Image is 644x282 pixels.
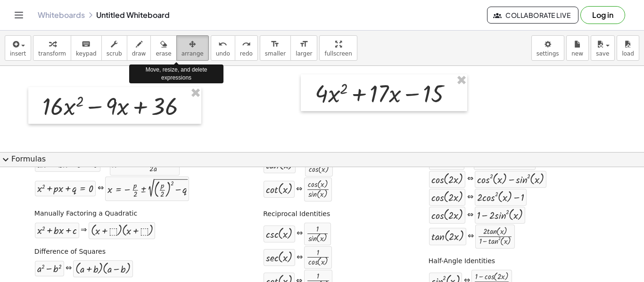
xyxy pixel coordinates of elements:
span: scrub [107,50,122,57]
button: fullscreen [319,35,357,61]
i: format_size [299,39,308,50]
div: ⇔ [468,231,474,242]
div: ⇔ [66,263,72,274]
button: keyboardkeypad [71,35,102,61]
div: ⇔ [467,192,473,203]
div: ⇔ [466,156,472,167]
div: ⇒ [81,225,87,236]
div: Move, resize, and delete expressions [129,64,223,83]
div: ⇔ [98,183,104,194]
span: larger [296,50,312,57]
i: redo [242,39,251,50]
button: insert [5,35,31,61]
button: load [617,35,639,61]
button: erase [150,35,176,61]
span: load [622,50,634,57]
button: arrange [176,35,209,61]
button: settings [531,35,564,61]
button: Toggle navigation [11,8,26,23]
div: ⇔ [296,184,302,195]
span: erase [156,50,171,57]
button: transform [33,35,71,61]
button: Collaborate Live [487,7,578,24]
label: Manually Factoring a Quadratic [34,209,137,218]
button: Log in [580,6,625,24]
div: ⇔ [297,252,303,263]
span: insert [10,50,26,57]
button: format_sizelarger [290,35,317,61]
span: fullscreen [324,50,352,57]
button: scrub [101,35,127,61]
a: Whiteboards [38,10,85,20]
div: ⇔ [102,159,108,169]
span: arrange [182,50,204,57]
label: Difference of Squares [34,247,106,257]
span: undo [216,50,230,57]
button: undoundo [211,35,235,61]
button: new [566,35,589,61]
i: undo [218,39,227,50]
span: keypad [76,50,97,57]
label: Half-Angle Identities [429,257,495,266]
button: save [591,35,615,61]
span: draw [132,50,146,57]
div: ⇔ [467,174,473,185]
div: ⇔ [467,210,473,221]
i: format_size [271,39,280,50]
span: new [571,50,583,57]
div: ⇔ [297,228,303,239]
span: save [596,50,609,57]
button: format_sizesmaller [260,35,291,61]
span: redo [240,50,253,57]
span: Collaborate Live [495,11,570,19]
button: redoredo [235,35,258,61]
label: Reciprocal Identities [263,209,330,219]
span: settings [537,50,559,57]
span: transform [38,50,66,57]
i: keyboard [82,39,91,50]
span: smaller [265,50,286,57]
button: draw [127,35,151,61]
